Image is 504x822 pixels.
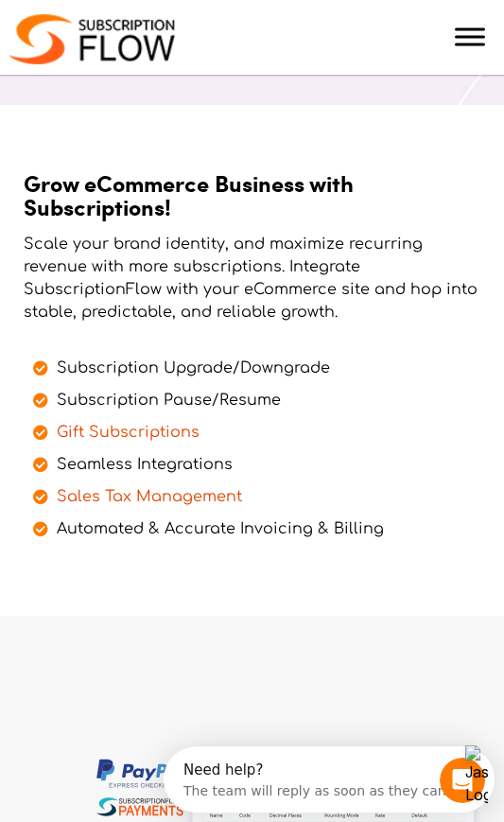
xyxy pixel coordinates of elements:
[20,16,283,31] div: Need help?
[8,8,339,60] div: Open Intercom Messenger
[455,28,485,46] button: Toggle Menu
[52,389,281,411] span: Subscription Pause/Resume
[52,517,384,540] span: Automated & Accurate Invoicing & Billing
[440,758,485,803] iframe: Intercom live chat
[57,488,242,505] a: Sales Tax Management
[164,746,495,813] iframe: Intercom live chat discovery launcher
[57,424,200,441] a: Gift Subscriptions
[24,233,480,324] p: Scale your brand identity, and maximize recurring revenue with more subscriptions. Integrate Subs...
[52,357,330,379] span: Subscription Upgrade/Downgrade
[9,14,175,64] img: Subscriptionflow
[20,31,283,51] div: The team will reply as soon as they can
[24,171,480,219] h2: Grow eCommerce Business with Subscriptions!
[52,453,233,476] span: Seamless Integrations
